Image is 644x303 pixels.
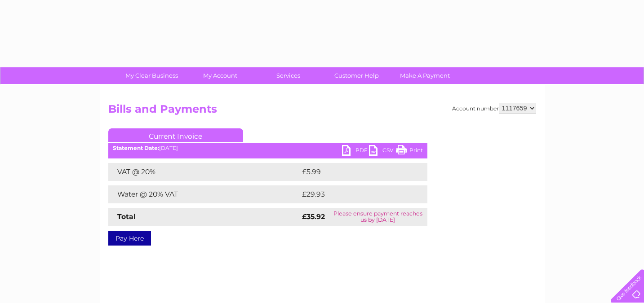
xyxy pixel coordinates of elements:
h2: Bills and Payments [108,103,536,120]
a: Services [251,67,325,84]
strong: £35.92 [302,212,325,221]
a: CSV [369,145,396,158]
td: Please ensure payment reaches us by [DATE] [329,208,427,226]
a: My Clear Business [115,67,189,84]
a: PDF [342,145,369,158]
td: £5.99 [300,163,407,181]
td: VAT @ 20% [108,163,300,181]
a: Make A Payment [388,67,462,84]
a: My Account [183,67,257,84]
a: Print [396,145,423,158]
div: [DATE] [108,145,427,151]
b: Statement Date: [113,145,159,151]
div: Account number [452,103,536,114]
a: Current Invoice [108,128,243,142]
strong: Total [117,212,136,221]
a: Pay Here [108,231,151,246]
a: Customer Help [320,67,394,84]
td: Water @ 20% VAT [108,185,300,203]
td: £29.93 [300,185,409,203]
